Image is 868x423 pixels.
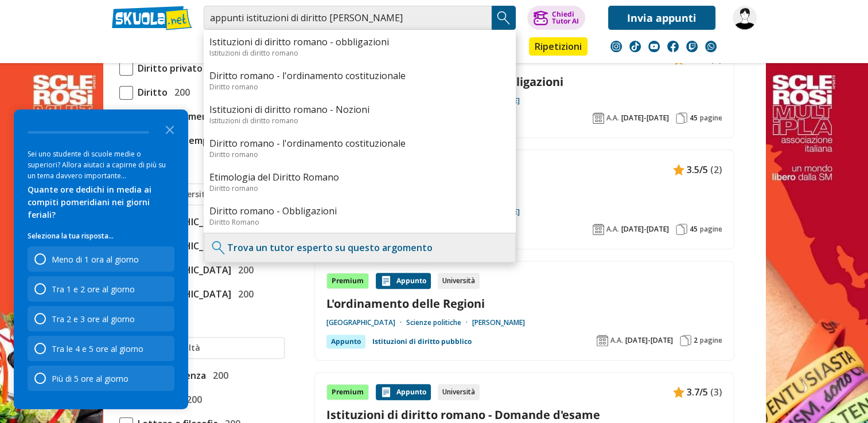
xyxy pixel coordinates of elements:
span: [DATE]-[DATE] [621,113,669,123]
div: Istituzioni di diritto romano [209,48,510,58]
div: Tra 1 e 2 ore al giorno [28,276,174,301]
span: Diritto commerciale [133,109,226,124]
span: A.A. [606,113,619,123]
a: Ripetizioni [529,37,587,56]
span: A.A. [606,225,619,234]
div: Chiedi Tutor AI [551,11,578,25]
img: Anno accademico [597,335,608,346]
a: L'ordinamento delle Regioni [326,296,722,311]
div: Diritto romano [209,82,510,92]
img: Pagine [680,335,691,346]
input: Cerca appunti, riassunti o versioni [204,6,492,30]
img: Pagine [676,224,687,235]
span: 45 [690,113,698,123]
img: Salvatore2310 [733,6,757,30]
a: Diritto romano - l'ordinamento costituzionale [209,137,510,150]
img: youtube [648,41,660,52]
img: Anno accademico [593,224,604,235]
p: Seleziona la tua risposta... [28,230,174,242]
a: Invia appunti [608,6,715,30]
div: Survey [14,109,188,409]
a: Istituzioni di diritto romano - obbligazioni [209,36,510,48]
span: (3) [710,385,722,399]
div: Università [438,273,480,289]
a: Istituzioni di diritto pubblico [372,335,472,348]
img: Appunti contenuto [380,386,392,398]
span: [DATE]-[DATE] [621,225,669,234]
span: pagine [700,225,722,234]
div: Premium [326,273,369,289]
span: 200 [233,263,254,277]
img: tiktok [629,41,641,52]
span: Diritto [133,85,168,100]
div: Più di 5 ore al giorno [28,366,174,391]
a: Istituzioni di diritto romano - Domande d'esame [326,407,722,422]
img: WhatsApp [705,41,717,52]
span: 3.7/5 [687,385,708,399]
a: Diritto romano - l'ordinamento costituzionale [209,69,510,82]
input: Ricerca facoltà [139,342,279,354]
a: Trova un tutor esperto su questo argomento [227,241,433,254]
img: Trova un tutor esperto [210,239,227,256]
button: Close the survey [158,117,181,140]
img: instagram [610,41,622,52]
span: (2) [710,162,722,177]
div: Appunto [326,335,365,348]
a: Diritto romano - Obbligazioni [209,205,510,217]
img: Appunti contenuto [673,386,684,398]
div: Quante ore dedichi in media ai compiti pomeridiani nei giorni feriali? [28,183,174,221]
span: 200 [182,392,202,407]
div: Tra 2 e 3 ore al giorno [52,314,135,324]
span: Diritto privato [133,61,203,76]
div: Premium [326,384,369,400]
div: Meno di 1 ora al giorno [52,254,139,265]
a: Istituzioni di diritto romano - obbligazioni [326,74,722,89]
img: Cerca appunti, riassunti o versioni [495,9,512,26]
button: Search Button [492,6,516,30]
span: pagine [700,336,722,345]
img: twitch [686,41,698,52]
span: 3.5/5 [687,162,708,177]
div: Più di 5 ore al giorno [52,373,129,384]
div: Università [438,384,480,400]
div: Appunto [376,384,431,400]
img: Pagine [676,112,687,124]
div: Diritto romano [209,150,510,159]
div: Diritto romano [209,183,510,193]
img: facebook [667,41,679,52]
span: 2 [694,336,698,345]
div: Tra le 4 e 5 ore al giorno [52,343,143,354]
div: Istituzioni di diritto romano [209,116,510,126]
button: ChiediTutor AI [527,6,585,30]
a: [GEOGRAPHIC_DATA] [326,318,406,327]
img: Appunti contenuto [673,164,684,175]
span: 45 [690,225,698,234]
div: Meno di 1 ora al giorno [28,246,174,272]
div: Diritto Romano [209,217,510,227]
div: Tra 2 e 3 ore al giorno [28,306,174,331]
a: Etimologia del Diritto Romano [209,171,510,183]
a: [PERSON_NAME] [472,318,525,327]
img: Appunti contenuto [380,275,392,287]
span: A.A. [610,336,623,345]
a: Appunti [201,37,252,58]
div: Tra le 4 e 5 ore al giorno [28,336,174,361]
span: 200 [233,287,254,301]
a: Scienze politiche [406,318,472,327]
div: Appunto [376,273,431,289]
div: Tra 1 e 2 ore al giorno [52,284,135,295]
span: [DATE]-[DATE] [625,336,673,345]
a: Istituzioni di diritto romano [326,185,722,200]
div: Sei uno studente di scuole medie o superiori? Allora aiutaci a capirne di più su un tema davvero ... [28,148,174,181]
span: 200 [170,85,190,100]
span: pagine [700,113,722,123]
img: Anno accademico [593,112,604,124]
a: Istituzioni di diritto romano - Nozioni [209,103,510,116]
span: 200 [208,368,228,383]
